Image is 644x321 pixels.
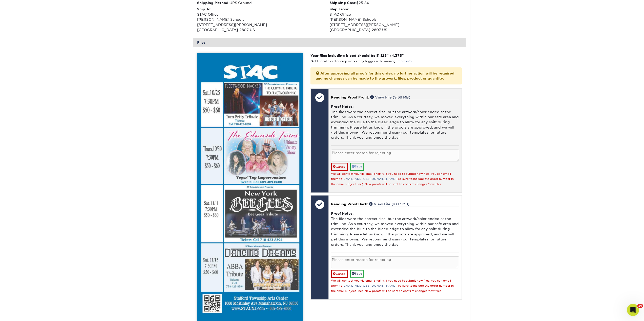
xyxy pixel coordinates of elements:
[329,7,349,11] strong: Ship From:
[350,270,364,278] a: Save
[197,1,230,5] strong: Shipping Method:
[398,60,411,63] a: more info
[331,105,354,109] strong: Proof Notes:
[377,54,387,58] span: 11.125
[193,38,466,47] div: Files
[331,163,348,171] a: Cancel
[331,100,459,145] div: The files were the correct size, but the artwork/color ended at the trim line. As a courtesy, we ...
[197,7,329,32] div: STAC Office [PERSON_NAME] Schools [STREET_ADDRESS][PERSON_NAME] [GEOGRAPHIC_DATA]-2807 US
[342,284,397,287] a: [EMAIL_ADDRESS][DOMAIN_NAME]
[391,54,402,58] span: 4.375
[329,7,462,32] div: STAC Office [PERSON_NAME] Schools [STREET_ADDRESS][PERSON_NAME] [GEOGRAPHIC_DATA]-2807 US
[370,95,410,99] a: View File (9.68 MB)
[331,202,368,206] span: Pending Proof Back:
[197,0,329,5] div: UPS Ground
[369,202,409,206] a: View File (10.17 MB)
[331,95,369,99] span: Pending Proof Front:
[331,211,354,215] strong: Proof Notes:
[310,60,411,63] small: *Additional bleed or crop marks may trigger a file warning –
[627,304,639,316] iframe: Intercom live chat
[331,172,454,186] small: We will contact you via email shortly. If you need to submit new files, you can email them to (be...
[329,1,356,5] strong: Shipping Cost:
[342,177,397,181] a: [EMAIL_ADDRESS][DOMAIN_NAME]
[350,163,364,170] a: Save
[329,0,462,5] div: $25.24
[637,304,643,308] span: 10
[316,71,454,80] strong: After approving all proofs for this order, no further action will be required and no changes can ...
[197,7,211,11] strong: Ship To:
[331,207,459,252] div: The files were the correct size, but the artwork/color ended at the trim line. As a courtesy, we ...
[310,54,404,58] strong: Your files including bleed should be: " x "
[331,270,348,278] a: Cancel
[331,279,454,293] small: We will contact you via email shortly. If you need to submit new files, you can email them to (be...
